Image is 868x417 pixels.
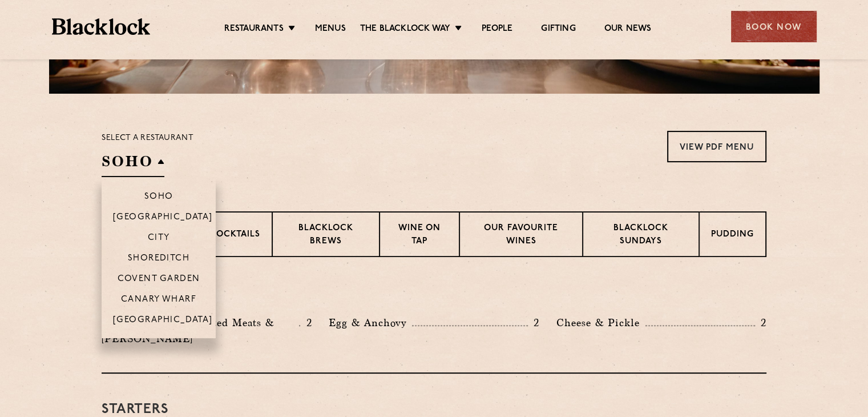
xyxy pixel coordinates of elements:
[148,233,170,244] p: City
[102,402,766,417] h3: Starters
[711,228,754,243] p: Pudding
[329,315,412,331] p: Egg & Anchovy
[604,23,652,36] a: Our News
[284,222,368,249] p: Blacklock Brews
[755,315,766,330] p: 2
[528,315,539,330] p: 2
[300,315,312,330] p: 2
[102,286,766,300] h3: Pre Chop Bites
[128,254,190,265] p: Shoreditch
[113,315,213,327] p: [GEOGRAPHIC_DATA]
[541,23,575,36] a: Gifting
[224,23,284,36] a: Restaurants
[471,222,570,249] p: Our favourite wines
[667,131,766,162] a: View PDF Menu
[102,151,164,177] h2: SOHO
[121,295,196,306] p: Canary Wharf
[360,23,450,36] a: The Blacklock Way
[144,192,173,203] p: Soho
[102,131,193,146] p: Select a restaurant
[52,18,151,35] img: BL_Textured_Logo-footer-cropped.svg
[556,315,645,331] p: Cheese & Pickle
[209,228,260,243] p: Cocktails
[595,222,687,249] p: Blacklock Sundays
[391,222,447,249] p: Wine on Tap
[731,11,817,42] div: Book Now
[118,274,200,286] p: Covent Garden
[113,212,213,224] p: [GEOGRAPHIC_DATA]
[315,23,346,36] a: Menus
[482,23,512,36] a: People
